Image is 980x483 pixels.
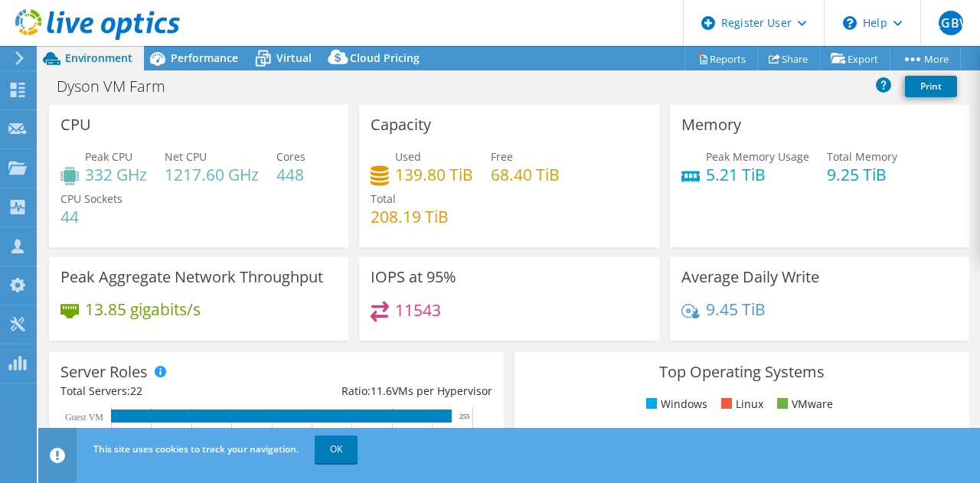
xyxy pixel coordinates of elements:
[165,166,259,183] h4: 1217.60 GHz
[171,51,238,65] span: Performance
[65,51,132,65] span: Environment
[371,191,396,206] span: Total
[491,166,560,183] h4: 68.40 TiB
[130,383,142,398] span: 22
[526,364,958,380] h3: Top Operating Systems
[819,47,890,70] a: Export
[371,116,431,133] h3: Capacity
[60,191,122,206] span: CPU Sockets
[60,116,91,133] h3: CPU
[395,302,441,318] h4: 11543
[276,51,312,65] span: Virtual
[459,413,470,420] text: 255
[371,269,456,286] h3: IOPS at 95%
[85,166,147,183] h4: 332 GHz
[315,436,358,463] a: OK
[706,166,809,183] h4: 5.21 TiB
[60,208,122,225] h4: 44
[681,269,819,286] h3: Average Daily Write
[276,149,305,164] span: Cores
[350,51,420,65] span: Cloud Pricing
[642,396,707,413] li: Windows
[491,149,513,164] span: Free
[843,16,857,30] svg: \n
[371,208,449,225] h4: 208.19 TiB
[65,412,103,423] text: Guest VM
[706,149,809,164] span: Peak Memory Usage
[395,149,421,164] span: Used
[905,76,957,97] a: Print
[706,301,766,318] h4: 9.45 TiB
[276,166,305,183] h4: 448
[827,149,897,164] span: Total Memory
[395,166,473,183] h4: 139.80 TiB
[371,383,392,398] span: 11.6
[757,47,820,70] a: Share
[60,364,148,380] h3: Server Roles
[60,269,323,286] h3: Peak Aggregate Network Throughput
[939,11,963,35] span: LGBV
[717,396,763,413] li: Linux
[276,383,492,400] div: Ratio: VMs per Hypervisor
[773,396,833,413] li: VMware
[165,149,207,164] span: Net CPU
[890,47,961,70] a: More
[827,166,897,183] h4: 9.25 TiB
[85,301,201,318] h4: 13.85 gigabits/s
[85,149,132,164] span: Peak CPU
[681,116,741,133] h3: Memory
[93,442,299,455] span: This site uses cookies to track your navigation.
[60,383,276,400] div: Total Servers:
[684,47,758,70] a: Reports
[50,78,189,95] h1: Dyson VM Farm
